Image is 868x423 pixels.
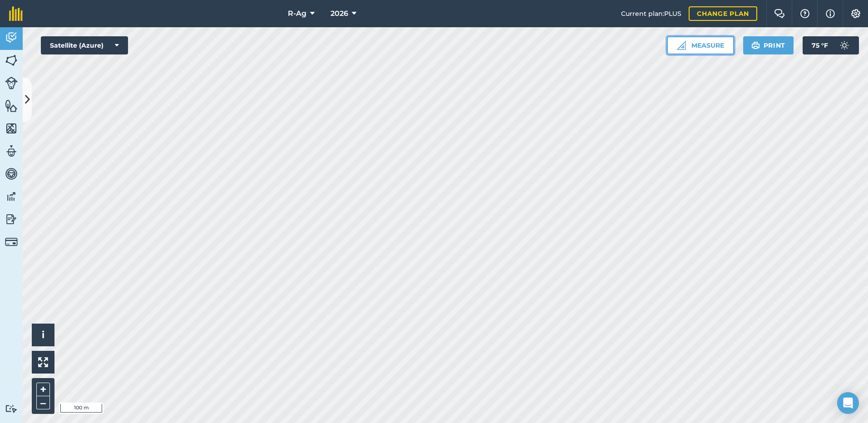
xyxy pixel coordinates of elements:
button: + [36,383,50,396]
img: A question mark icon [799,9,810,18]
button: Measure [667,36,734,54]
span: Current plan : PLUS [621,9,681,19]
button: Print [743,36,794,54]
img: svg+xml;base64,PHN2ZyB4bWxucz0iaHR0cDovL3d3dy53My5vcmcvMjAwMC9zdmciIHdpZHRoPSIxNyIgaGVpZ2h0PSIxNy... [826,8,835,19]
span: 75 ° F [812,36,828,54]
img: Two speech bubbles overlapping with the left bubble in the forefront [774,9,785,18]
img: svg+xml;base64,PD94bWwgdmVyc2lvbj0iMS4wIiBlbmNvZGluZz0idXRmLTgiPz4KPCEtLSBHZW5lcmF0b3I6IEFkb2JlIE... [5,212,18,226]
img: svg+xml;base64,PD94bWwgdmVyc2lvbj0iMS4wIiBlbmNvZGluZz0idXRmLTgiPz4KPCEtLSBHZW5lcmF0b3I6IEFkb2JlIE... [835,36,853,54]
button: i [32,324,54,346]
span: 2026 [330,8,348,19]
img: svg+xml;base64,PD94bWwgdmVyc2lvbj0iMS4wIiBlbmNvZGluZz0idXRmLTgiPz4KPCEtLSBHZW5lcmF0b3I6IEFkb2JlIE... [5,31,18,44]
img: Four arrows, one pointing top left, one top right, one bottom right and the last bottom left [38,357,48,367]
img: svg+xml;base64,PD94bWwgdmVyc2lvbj0iMS4wIiBlbmNvZGluZz0idXRmLTgiPz4KPCEtLSBHZW5lcmF0b3I6IEFkb2JlIE... [5,236,18,248]
img: svg+xml;base64,PHN2ZyB4bWxucz0iaHR0cDovL3d3dy53My5vcmcvMjAwMC9zdmciIHdpZHRoPSI1NiIgaGVpZ2h0PSI2MC... [5,99,18,113]
span: R-Ag [288,8,306,19]
a: Change plan [689,6,757,21]
img: svg+xml;base64,PD94bWwgdmVyc2lvbj0iMS4wIiBlbmNvZGluZz0idXRmLTgiPz4KPCEtLSBHZW5lcmF0b3I6IEFkb2JlIE... [5,190,18,203]
img: svg+xml;base64,PD94bWwgdmVyc2lvbj0iMS4wIiBlbmNvZGluZz0idXRmLTgiPz4KPCEtLSBHZW5lcmF0b3I6IEFkb2JlIE... [5,77,18,89]
img: svg+xml;base64,PD94bWwgdmVyc2lvbj0iMS4wIiBlbmNvZGluZz0idXRmLTgiPz4KPCEtLSBHZW5lcmF0b3I6IEFkb2JlIE... [5,144,18,158]
button: – [36,396,50,409]
img: svg+xml;base64,PHN2ZyB4bWxucz0iaHR0cDovL3d3dy53My5vcmcvMjAwMC9zdmciIHdpZHRoPSIxOSIgaGVpZ2h0PSIyNC... [751,40,760,51]
div: Open Intercom Messenger [837,392,859,414]
img: svg+xml;base64,PHN2ZyB4bWxucz0iaHR0cDovL3d3dy53My5vcmcvMjAwMC9zdmciIHdpZHRoPSI1NiIgaGVpZ2h0PSI2MC... [5,122,18,135]
button: 75 °F [803,36,859,54]
img: A cog icon [850,9,861,18]
button: Satellite (Azure) [41,36,128,54]
img: svg+xml;base64,PD94bWwgdmVyc2lvbj0iMS4wIiBlbmNvZGluZz0idXRmLTgiPz4KPCEtLSBHZW5lcmF0b3I6IEFkb2JlIE... [5,167,18,181]
img: fieldmargin Logo [9,6,23,21]
span: i [42,329,44,340]
img: svg+xml;base64,PD94bWwgdmVyc2lvbj0iMS4wIiBlbmNvZGluZz0idXRmLTgiPz4KPCEtLSBHZW5lcmF0b3I6IEFkb2JlIE... [5,404,18,413]
img: svg+xml;base64,PHN2ZyB4bWxucz0iaHR0cDovL3d3dy53My5vcmcvMjAwMC9zdmciIHdpZHRoPSI1NiIgaGVpZ2h0PSI2MC... [5,54,18,67]
img: Ruler icon [677,41,686,50]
